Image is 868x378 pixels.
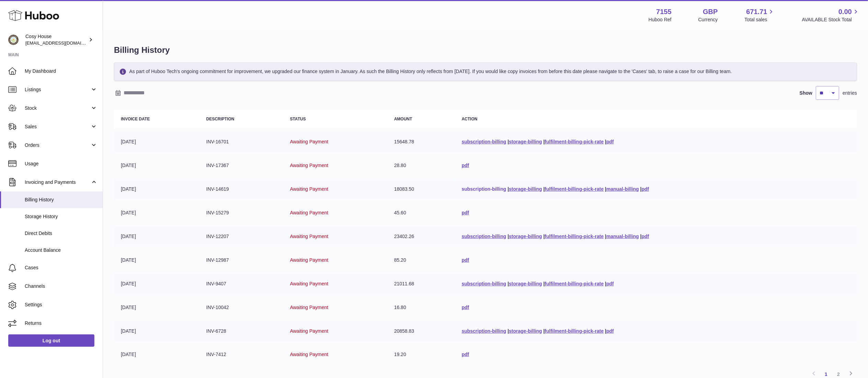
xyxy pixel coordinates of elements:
a: pdf [606,139,614,144]
td: INV-7412 [199,344,283,365]
span: Awaiting Payment [290,257,328,263]
td: 21011.68 [387,274,455,294]
td: [DATE] [114,226,199,247]
span: Stock [25,105,90,111]
div: As part of Huboo Tech's ongoing commitment for improvement, we upgraded our finance system in Jan... [114,62,857,81]
span: | [543,281,545,286]
div: Currency [698,16,718,23]
a: manual-billing [606,186,639,192]
span: My Dashboard [25,68,97,74]
td: INV-15279 [199,203,283,223]
span: Channels [25,283,97,290]
span: entries [843,90,857,96]
strong: 7155 [656,7,672,16]
a: manual-billing [606,234,639,239]
td: [DATE] [114,250,199,270]
td: 28.80 [387,155,455,176]
td: INV-14619 [199,179,283,199]
span: | [605,139,606,144]
img: internalAdmin-7155@internal.huboo.com [8,35,19,45]
a: Log out [8,334,94,347]
span: 671.71 [746,7,767,16]
a: 671.71 Total sales [744,7,775,23]
a: subscription-billing [462,139,506,144]
span: Awaiting Payment [290,139,328,144]
span: | [508,328,509,334]
td: 16.80 [387,297,455,318]
td: 45.60 [387,203,455,223]
td: 18083.50 [387,179,455,199]
td: [DATE] [114,297,199,318]
strong: Status [290,117,306,121]
span: Awaiting Payment [290,186,328,192]
span: | [508,281,509,286]
a: pdf [641,234,649,239]
span: Cases [25,264,97,271]
div: Huboo Ref [649,16,672,23]
label: Show [800,90,812,96]
a: storage-billing [509,139,542,144]
td: 23402.26 [387,226,455,247]
td: [DATE] [114,179,199,199]
span: Invoicing and Payments [25,179,90,186]
td: [DATE] [114,203,199,223]
span: Direct Debits [25,230,97,237]
a: pdf [462,305,469,310]
span: Usage [25,161,97,167]
a: storage-billing [509,234,542,239]
span: | [543,328,545,334]
a: pdf [641,186,649,192]
a: storage-billing [509,186,542,192]
td: INV-16701 [199,132,283,152]
span: Listings [25,86,90,93]
a: pdf [462,163,469,168]
strong: Action [462,117,477,121]
td: 85.20 [387,250,455,270]
strong: Invoice Date [121,117,150,121]
a: pdf [462,257,469,263]
a: subscription-billing [462,328,506,334]
span: | [508,234,509,239]
span: | [605,234,606,239]
a: storage-billing [509,328,542,334]
a: fulfilment-billing-pick-rate [545,281,604,286]
a: pdf [606,328,614,334]
td: 20858.83 [387,321,455,341]
span: | [543,186,545,192]
a: fulfilment-billing-pick-rate [545,328,604,334]
h1: Billing History [114,45,857,56]
span: Total sales [744,16,775,23]
td: 15648.78 [387,132,455,152]
span: | [605,281,606,286]
span: Storage History [25,213,97,220]
span: Awaiting Payment [290,352,328,357]
a: fulfilment-billing-pick-rate [545,234,604,239]
td: 19.20 [387,344,455,365]
strong: Description [206,117,234,121]
span: Awaiting Payment [290,234,328,239]
span: Billing History [25,197,97,203]
span: | [605,328,606,334]
span: Awaiting Payment [290,163,328,168]
a: pdf [462,352,469,357]
span: | [640,186,642,192]
td: INV-12207 [199,226,283,247]
span: Awaiting Payment [290,281,328,286]
a: subscription-billing [462,281,506,286]
span: Settings [25,302,97,308]
strong: Amount [394,117,412,121]
td: [DATE] [114,321,199,341]
td: INV-12987 [199,250,283,270]
span: Awaiting Payment [290,210,328,215]
span: AVAILABLE Stock Total [802,16,860,23]
span: Sales [25,123,90,130]
a: pdf [462,210,469,215]
a: subscription-billing [462,234,506,239]
a: subscription-billing [462,186,506,192]
span: | [508,139,509,144]
span: Awaiting Payment [290,305,328,310]
span: | [543,139,545,144]
td: INV-9407 [199,274,283,294]
span: Account Balance [25,247,97,253]
a: 0.00 AVAILABLE Stock Total [802,7,860,23]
